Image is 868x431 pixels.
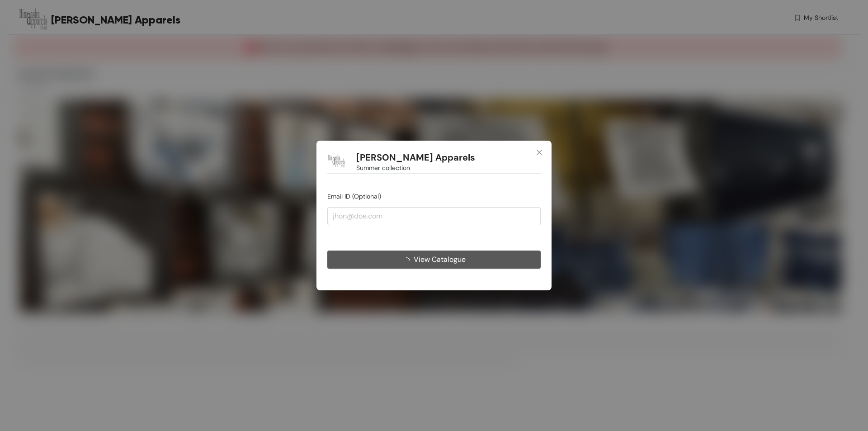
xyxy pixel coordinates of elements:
[327,192,381,200] span: Email ID (Optional)
[356,163,410,173] span: Summer collection
[403,257,414,265] span: loading
[327,207,541,225] input: jhon@doe.com
[527,141,552,165] button: Close
[327,251,541,269] button: View Catalogue
[327,152,345,170] img: Buyer Portal
[536,149,543,156] span: close
[414,254,466,265] span: View Catalogue
[356,152,475,163] h1: [PERSON_NAME] Apparels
